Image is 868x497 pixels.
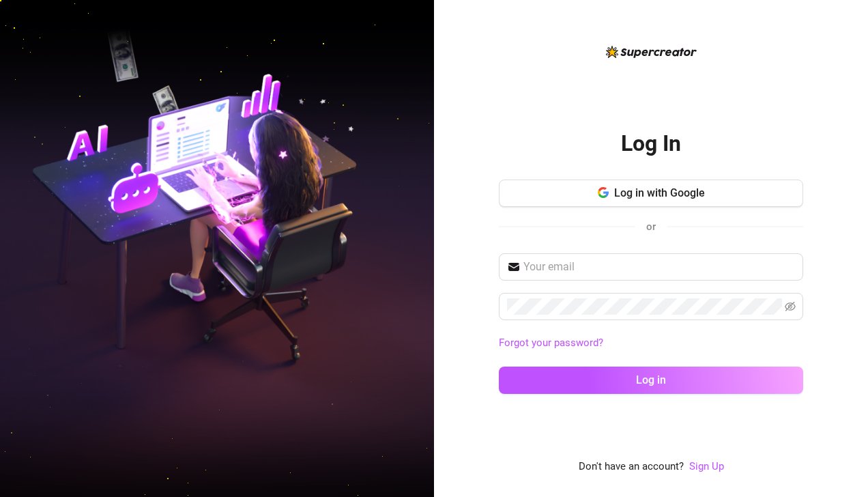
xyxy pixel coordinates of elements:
h2: Log In [621,130,681,158]
img: logo-BBDzfeDw.svg [606,46,697,58]
input: Your email [523,259,795,275]
span: Log in with Google [614,186,705,199]
span: or [646,221,656,233]
span: Log in [636,373,666,386]
a: Forgot your password? [499,337,603,349]
button: Log in [499,367,803,394]
span: Don't have an account? [579,459,684,475]
a: Forgot your password? [499,335,803,352]
span: eye-invisible [785,301,796,312]
a: Sign Up [689,459,724,475]
button: Log in with Google [499,180,803,207]
a: Sign Up [689,460,724,472]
